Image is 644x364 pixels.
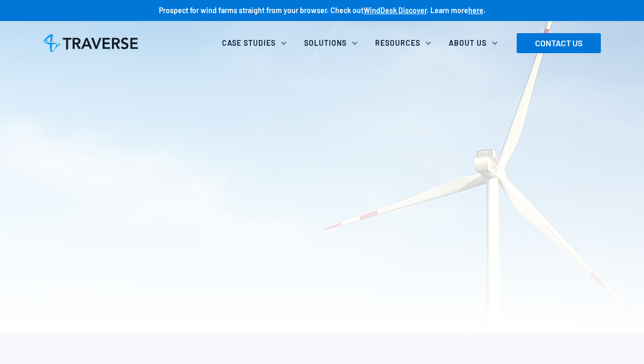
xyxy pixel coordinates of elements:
[442,32,509,55] div: About Us
[468,6,484,15] a: here
[298,32,369,55] div: Solutions
[517,33,601,53] a: CONTACT US
[304,38,347,48] div: Solutions
[159,6,364,15] strong: Prospect for wind farms straight from your browser. Check out
[369,32,442,55] div: Resources
[427,6,468,15] strong: . Learn more
[484,6,486,15] strong: .
[222,38,276,48] div: Case Studies
[449,38,487,48] div: About Us
[375,38,420,48] div: Resources
[216,32,298,55] div: Case Studies
[364,6,427,15] a: WindDesk Discover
